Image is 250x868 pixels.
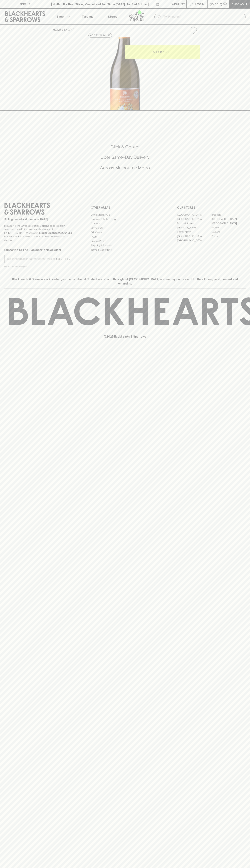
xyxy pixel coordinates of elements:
p: FIND US [19,2,31,6]
a: SHOP [64,28,72,31]
button: Add to wishlist [188,26,198,35]
a: Fitzroy North [177,230,211,234]
p: We will never spam you [4,265,73,268]
h5: Uber Same-Day Delivery [4,154,246,160]
a: Braddon [211,213,246,217]
p: OTHER AREAS [91,205,159,210]
a: Prahran [211,234,246,238]
p: Sibling owned and run since [DATE] [4,218,73,221]
div: Call to action block [4,130,246,189]
h5: Click & Collect [4,144,246,150]
a: [PERSON_NAME] [177,225,211,230]
a: HOME [53,28,61,31]
a: [GEOGRAPHIC_DATA] [177,213,211,217]
a: Shipping Information [91,243,159,248]
a: Geelong [211,230,246,234]
a: Contact Us [91,226,159,230]
p: 0 [224,3,226,5]
p: Login [195,2,204,6]
a: Terms & Conditions [91,248,159,252]
button: Shop [50,9,75,24]
a: [GEOGRAPHIC_DATA] [211,217,246,221]
a: Privacy Policy [91,239,159,243]
p: Subscribe to The Blackhearts Newsletter [4,248,73,252]
p: Checkout [231,2,247,6]
a: Business & Bulk Gifting [91,217,159,221]
p: It is against the law to sell or supply alcohol to, or to obtain alcohol on behalf of a person un... [4,224,73,242]
p: $0.00 [210,2,218,6]
input: Try "Pinot noir" [163,14,243,20]
a: Bottle Drop FAQ's [91,213,159,217]
p: OUR STORES [177,205,246,210]
a: Fitzroy [211,225,246,230]
p: Tastings [82,14,93,19]
p: ADD TO CART [153,50,172,54]
strong: Liquor License #32064953 [39,231,72,234]
p: SUBSCRIBE [56,257,71,261]
a: [GEOGRAPHIC_DATA] [211,221,246,225]
img: 40526.png [50,37,200,110]
a: Brunswick West [177,221,211,225]
button: SUBSCRIBE [55,255,73,263]
p: Shop [56,14,64,19]
a: Tastings [75,9,100,24]
button: ADD TO CART [125,45,200,59]
a: FAQ's [91,235,159,239]
p: Blackhearts & Sparrows acknowledges the traditional Custodians of land throughout [GEOGRAPHIC_DAT... [7,277,243,286]
button: Add to wishlist [88,33,112,38]
h5: Across Melbourne Metro [4,165,246,171]
a: [GEOGRAPHIC_DATA] [177,234,211,238]
p: Wishlist [172,2,185,6]
a: Gift Cards [91,230,159,235]
a: Careers [91,221,159,226]
a: Stores [100,9,125,24]
p: Stores [108,14,117,19]
a: [GEOGRAPHIC_DATA] [177,217,211,221]
input: e.g. jane@blackheartsandsparrows.com.au [7,256,55,262]
a: [GEOGRAPHIC_DATA] [177,238,211,243]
